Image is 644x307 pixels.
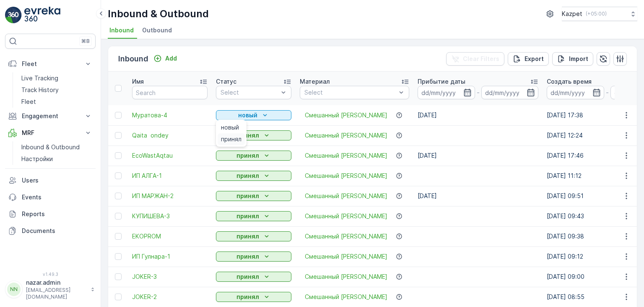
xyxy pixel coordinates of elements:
[216,110,291,120] button: новый
[305,252,387,261] a: Смешанный ПЭТ
[5,124,96,141] button: MRF
[7,283,21,296] div: NN
[132,131,208,140] a: Qaita ondey
[418,86,475,99] input: dd/mm/yyyy
[418,77,465,86] p: Прибытие даты
[21,155,53,163] p: Настройки
[552,52,593,66] button: Import
[481,86,539,99] input: dd/mm/yyyy
[305,293,387,301] a: Смешанный ПЭТ
[115,172,122,179] div: Toggle Row Selected
[525,55,544,63] p: Export
[305,273,387,281] span: Смешанный [PERSON_NAME]
[569,55,588,63] p: Import
[22,112,79,120] p: Engagement
[132,293,208,301] a: JOKER-2
[18,72,96,84] a: Live Tracking
[236,212,259,220] p: принял
[216,77,236,86] p: Статус
[5,189,96,206] a: Events
[463,55,499,63] p: Clear Filters
[21,74,58,82] p: Live Tracking
[305,232,387,241] a: Смешанный ПЭТ
[118,53,148,65] p: Inbound
[81,38,90,45] p: ⌘B
[236,273,259,281] p: принял
[305,151,387,160] a: Смешанный ПЭТ
[305,131,387,140] span: Смешанный [PERSON_NAME]
[547,77,592,86] p: Создать время
[142,26,172,34] span: Outbound
[236,131,259,140] p: принял
[238,111,257,119] p: новый
[606,87,609,98] p: -
[236,151,259,160] p: принял
[305,192,387,200] span: Смешанный [PERSON_NAME]
[5,172,96,189] a: Users
[132,192,208,200] span: ИП МАРЖАН-2
[132,273,208,281] a: JOKER-3
[305,172,387,180] a: Смешанный ПЭТ
[305,111,387,119] a: Смешанный ПЭТ
[305,212,387,220] a: Смешанный ПЭТ
[132,172,208,180] a: ИП АЛГА-1
[132,77,144,86] p: Имя
[216,120,247,147] ul: новый
[216,292,291,302] button: принял
[5,206,96,222] a: Reports
[132,111,208,119] a: Муратова-4
[305,172,387,180] span: Смешанный [PERSON_NAME]
[216,130,291,140] button: принял
[216,211,291,221] button: принял
[5,222,96,239] a: Documents
[26,287,86,300] p: [EMAIL_ADDRESS][DOMAIN_NAME]
[305,111,387,119] span: Смешанный [PERSON_NAME]
[18,153,96,165] a: Настройки
[305,131,387,140] a: Смешанный ПЭТ
[477,87,480,98] p: -
[18,141,96,153] a: Inbound & Outbound
[115,294,122,300] div: Toggle Row Selected
[132,232,208,241] a: EKOPROM
[115,132,122,139] div: Toggle Row Selected
[132,252,208,261] a: ИП Гулнара-1
[108,7,209,21] p: Inbound & Outbound
[221,123,239,132] span: новый
[22,193,92,201] p: Events
[221,88,278,97] p: Select
[22,60,79,68] p: Fleet
[236,232,259,241] p: принял
[236,252,259,261] p: принял
[132,86,208,99] input: Search
[413,105,543,125] td: [DATE]
[304,88,396,97] p: Select
[132,151,208,160] a: EcoWastAqtau
[115,193,122,199] div: Toggle Row Selected
[305,273,387,281] a: Смешанный ПЭТ
[413,186,543,206] td: [DATE]
[305,252,387,261] span: Смешанный [PERSON_NAME]
[18,84,96,96] a: Track History
[165,54,177,63] p: Add
[21,86,59,94] p: Track History
[5,272,96,277] span: v 1.49.3
[132,212,208,220] a: КУПИШЕВА-3
[18,96,96,108] a: Fleet
[5,7,22,24] img: logo
[5,56,96,72] button: Fleet
[115,253,122,260] div: Toggle Row Selected
[115,152,122,159] div: Toggle Row Selected
[115,213,122,220] div: Toggle Row Selected
[115,273,122,280] div: Toggle Row Selected
[305,151,387,160] span: Смешанный [PERSON_NAME]
[305,192,387,200] a: Смешанный ПЭТ
[562,7,637,21] button: Kazpet(+05:00)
